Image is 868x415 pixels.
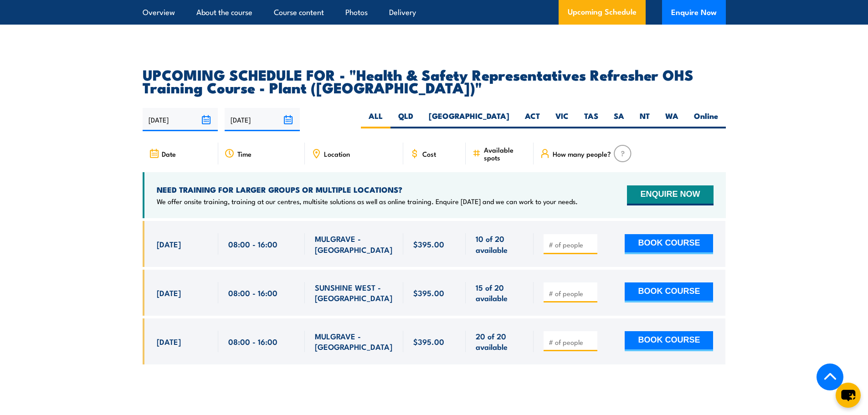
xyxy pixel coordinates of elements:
[421,111,517,128] label: [GEOGRAPHIC_DATA]
[548,111,576,128] label: VIC
[484,146,527,161] span: Available spots
[476,331,524,352] span: 20 of 20 available
[315,331,393,352] span: MULGRAVE - [GEOGRAPHIC_DATA]
[324,150,350,158] span: Location
[836,383,861,408] button: chat-button
[549,240,594,249] input: # of people
[228,239,277,249] span: 08:00 - 16:00
[157,197,578,206] p: We offer onsite training, training at our centres, multisite solutions as well as online training...
[237,150,252,158] span: Time
[632,111,657,128] label: NT
[413,336,444,347] span: $395.00
[228,287,277,298] span: 08:00 - 16:00
[315,233,393,255] span: MULGRAVE - [GEOGRAPHIC_DATA]
[625,234,713,254] button: BOOK COURSE
[576,111,606,128] label: TAS
[606,111,632,128] label: SA
[162,150,176,158] span: Date
[413,287,444,298] span: $395.00
[315,282,393,303] span: SUNSHINE WEST - [GEOGRAPHIC_DATA]
[143,68,726,93] h2: UPCOMING SCHEDULE FOR - "Health & Safety Representatives Refresher OHS Training Course - Plant ([...
[225,108,300,131] input: To date
[390,111,421,128] label: QLD
[549,338,594,347] input: # of people
[625,282,713,302] button: BOOK COURSE
[476,233,524,255] span: 10 of 20 available
[413,239,444,249] span: $395.00
[361,111,390,128] label: ALL
[686,111,726,128] label: Online
[228,336,277,347] span: 08:00 - 16:00
[625,331,713,351] button: BOOK COURSE
[657,111,686,128] label: WA
[549,289,594,298] input: # of people
[143,108,218,131] input: From date
[627,185,713,205] button: ENQUIRE NOW
[476,282,524,303] span: 15 of 20 available
[157,184,578,195] h4: NEED TRAINING FOR LARGER GROUPS OR MULTIPLE LOCATIONS?
[553,150,611,158] span: How many people?
[157,287,181,298] span: [DATE]
[422,150,436,158] span: Cost
[517,111,548,128] label: ACT
[157,336,181,347] span: [DATE]
[157,239,181,249] span: [DATE]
